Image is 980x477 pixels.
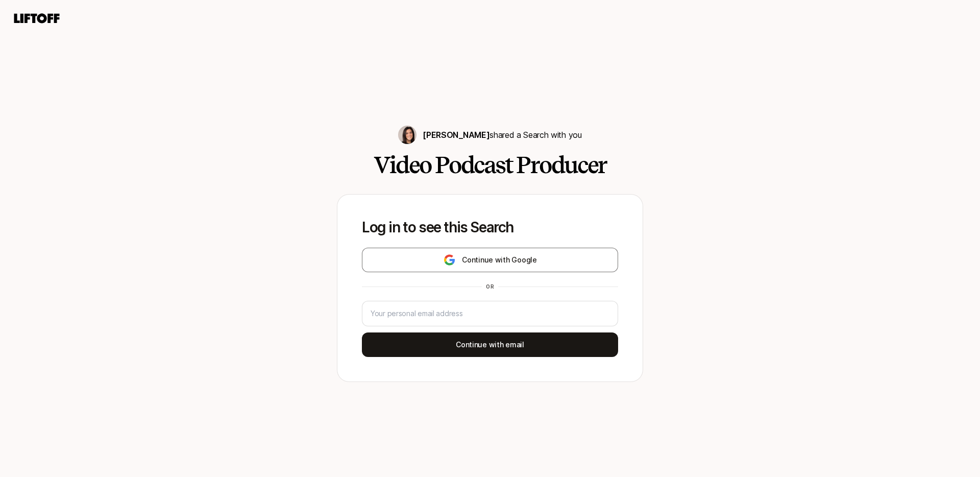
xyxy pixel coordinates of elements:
button: Continue with Google [362,248,618,272]
p: shared a Search with you [423,128,581,141]
input: Your personal email address [371,307,609,320]
img: 71d7b91d_d7cb_43b4_a7ea_a9b2f2cc6e03.jpg [398,126,416,144]
img: google-logo [443,254,456,266]
div: or [482,282,498,291]
h2: Video Podcast Producer [374,152,606,178]
span: [PERSON_NAME] [423,130,489,140]
p: Log in to see this Search [362,219,618,235]
button: Continue with email [362,332,618,357]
